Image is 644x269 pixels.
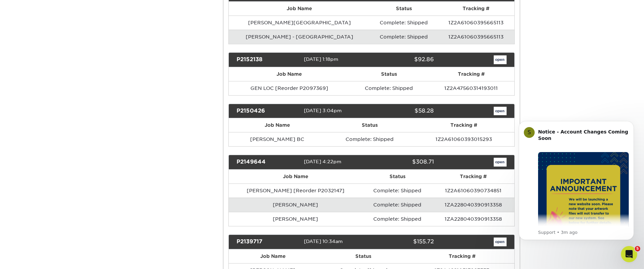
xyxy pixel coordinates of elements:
td: GEN LOC [Reorder P2097369] [229,81,350,95]
th: Job Name [229,249,317,263]
a: open [494,158,507,167]
th: Job Name [229,170,362,184]
th: Tracking # [428,67,514,81]
th: Status [317,249,410,263]
iframe: Google Customer Reviews [2,248,58,267]
th: Tracking # [413,118,514,132]
span: [DATE] 3:04pm [304,108,342,113]
div: $308.71 [367,158,439,167]
td: 1Z2A47560314193011 [428,81,514,95]
th: Job Name [229,118,326,132]
div: $92.86 [367,55,439,64]
th: Status [350,67,428,81]
div: P2139717 [231,238,304,246]
th: Tracking # [410,249,514,263]
th: Job Name [229,67,350,81]
td: Complete: Shipped [370,30,438,44]
td: [PERSON_NAME] [229,212,362,226]
td: [PERSON_NAME] BC [229,132,326,146]
th: Status [370,2,438,16]
a: open [494,55,507,64]
td: 1ZA228040390913358 [432,198,514,212]
th: Status [326,118,413,132]
span: [DATE] 1:18pm [304,56,338,62]
div: $155.72 [367,238,439,246]
div: P2152138 [231,55,304,64]
th: Tracking # [432,170,514,184]
td: [PERSON_NAME] - [GEOGRAPHIC_DATA] [229,30,370,44]
td: [PERSON_NAME] [Reorder P2032147] [229,184,362,198]
th: Tracking # [438,2,514,16]
a: open [494,238,507,246]
span: 5 [635,246,640,251]
td: [PERSON_NAME] [229,198,362,212]
td: Complete: Shipped [350,81,428,95]
span: [DATE] 10:34am [304,239,343,244]
th: Job Name [229,2,370,16]
td: Complete: Shipped [362,212,432,226]
span: [DATE] 4:22pm [304,159,341,165]
td: Complete: Shipped [370,16,438,30]
td: 1ZA228040390913358 [432,212,514,226]
div: P2150426 [231,107,304,116]
th: Status [362,170,432,184]
div: P2149644 [231,158,304,167]
td: [PERSON_NAME][GEOGRAPHIC_DATA] [229,16,370,30]
td: 1Z2A61060393015293 [413,132,514,146]
td: Complete: Shipped [362,184,432,198]
td: 1Z2A61060390734851 [432,184,514,198]
div: $58.28 [367,107,439,116]
td: 1Z2A61060395665113 [438,30,514,44]
a: open [494,107,507,116]
td: Complete: Shipped [362,198,432,212]
td: Complete: Shipped [326,132,413,146]
td: 1Z2A61060395665113 [438,16,514,30]
iframe: Intercom notifications message [509,111,644,251]
iframe: Intercom live chat [621,246,637,262]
